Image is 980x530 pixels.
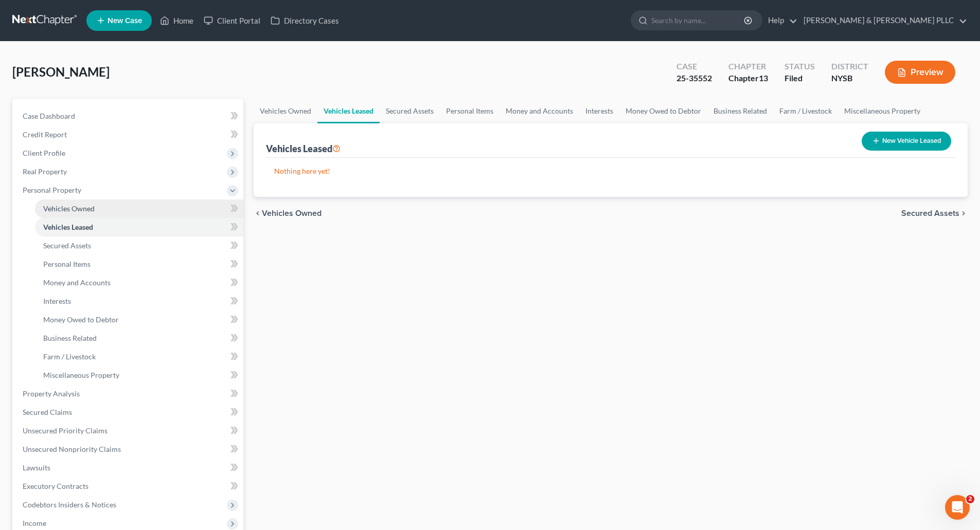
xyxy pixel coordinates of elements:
[763,11,797,30] a: Help
[901,209,968,217] button: Secured Assets chevron_right
[254,209,262,217] i: chevron_left
[108,17,142,25] span: New Case
[43,334,97,342] span: Business Related
[579,99,619,123] a: Interests
[35,310,243,329] a: Money Owed to Debtor
[43,297,71,305] span: Interests
[35,348,243,366] a: Farm / Livestock
[838,99,926,123] a: Miscellaneous Property
[885,61,955,84] button: Preview
[945,495,970,520] iframe: Intercom live chat
[23,112,75,120] span: Case Dashboard
[14,385,243,403] a: Property Analysis
[43,278,111,287] span: Money and Accounts
[35,329,243,348] a: Business Related
[831,61,868,72] div: District
[440,99,500,123] a: Personal Items
[43,315,119,324] span: Money Owed to Debtor
[266,142,341,155] div: Vehicles Leased
[23,500,116,509] span: Codebtors Insiders & Notices
[43,371,119,379] span: Miscellaneous Property
[23,445,121,453] span: Unsecured Nonpriority Claims
[35,292,243,310] a: Interests
[23,389,80,398] span: Property Analysis
[155,11,199,30] a: Home
[43,241,91,250] span: Secured Assets
[959,209,968,217] i: chevron_right
[785,72,815,84] div: Filed
[317,99,380,123] a: Vehicles Leased
[23,426,108,435] span: Unsecured Priority Claims
[254,99,317,123] a: Vehicles Owned
[12,64,110,79] span: [PERSON_NAME]
[35,218,243,236] a: Vehicles Leased
[23,149,65,157] span: Client Profile
[14,125,243,144] a: Credit Report
[43,223,93,231] span: Vehicles Leased
[862,132,951,151] button: New Vehicle Leased
[14,107,243,125] a: Case Dashboard
[262,209,322,217] span: Vehicles Owned
[43,260,91,268] span: Personal Items
[14,422,243,440] a: Unsecured Priority Claims
[773,99,838,123] a: Farm / Livestock
[14,440,243,459] a: Unsecured Nonpriority Claims
[728,72,768,84] div: Chapter
[14,477,243,496] a: Executory Contracts
[728,61,768,72] div: Chapter
[35,255,243,273] a: Personal Items
[35,273,243,292] a: Money and Accounts
[199,11,265,30] a: Client Portal
[23,130,67,139] span: Credit Report
[254,209,322,217] button: chevron_left Vehicles Owned
[23,519,46,527] span: Income
[676,72,712,84] div: 25-35552
[676,61,712,72] div: Case
[23,408,72,416] span: Secured Claims
[23,167,67,176] span: Real Property
[798,11,967,30] a: [PERSON_NAME] & [PERSON_NAME] PLLC
[35,199,243,218] a: Vehicles Owned
[43,204,95,213] span: Vehicles Owned
[380,99,440,123] a: Secured Assets
[759,73,768,83] span: 13
[274,166,947,176] p: Nothing here yet!
[43,352,96,361] span: Farm / Livestock
[651,11,745,30] input: Search by name...
[500,99,579,123] a: Money and Accounts
[14,403,243,422] a: Secured Claims
[707,99,773,123] a: Business Related
[785,61,815,72] div: Status
[23,482,88,490] span: Executory Contracts
[966,495,974,503] span: 2
[265,11,344,30] a: Directory Cases
[35,236,243,255] a: Secured Assets
[14,459,243,477] a: Lawsuits
[619,99,707,123] a: Money Owed to Debtor
[901,209,959,217] span: Secured Assets
[23,463,50,472] span: Lawsuits
[35,366,243,385] a: Miscellaneous Property
[831,72,868,84] div: NYSB
[23,186,81,194] span: Personal Property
